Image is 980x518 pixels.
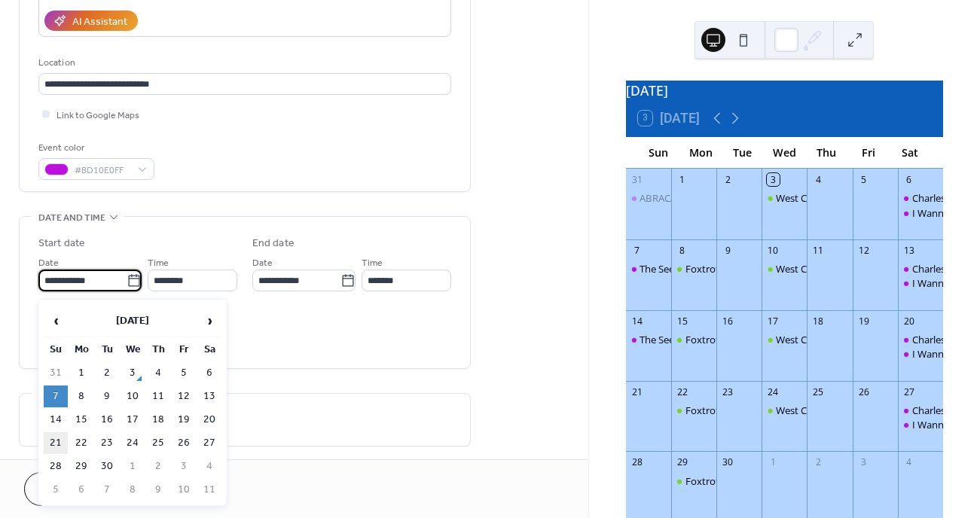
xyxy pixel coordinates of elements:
div: Charleston and Electro Swing Choreography Class [898,191,943,205]
div: West Coast Swing for Beginners [776,404,917,417]
td: 2 [146,456,170,477]
div: Wed [763,137,805,168]
div: Charleston and Electro Swing Choreography Class [898,333,943,346]
div: 3 [857,456,870,469]
div: Charleston and Electro Swing Choreography Class [898,404,943,417]
div: Start date [38,236,85,251]
div: [DATE] [626,81,943,100]
div: 2 [722,173,734,186]
div: West Coast Swing for Beginners [776,262,917,276]
div: 11 [812,244,825,257]
td: 28 [44,456,68,477]
div: 17 [767,315,780,328]
td: 5 [44,479,68,501]
td: 8 [69,385,93,407]
td: 27 [197,432,221,454]
div: Mon [679,137,722,168]
div: The Seed Contemporary Choreography [626,333,671,346]
span: › [198,306,221,336]
td: 1 [69,362,93,384]
td: 3 [172,456,196,477]
div: 26 [857,385,870,398]
div: 19 [857,315,870,328]
div: Thu [805,137,847,168]
td: 23 [95,432,119,454]
span: Date [252,255,273,271]
div: Location [38,55,448,71]
div: I Wanna Dance With Somebody Choreography Classes [898,347,943,361]
div: 20 [902,315,915,328]
div: 22 [676,385,688,398]
div: Foxtrot For Beginners [671,333,716,346]
div: Foxtrot For Beginners [685,474,784,488]
th: Su [44,339,68,361]
div: I Wanna Dance With Somebody Choreography Classes [898,276,943,290]
div: 5 [857,173,870,186]
div: Foxtrot For Beginners [671,404,716,417]
div: I Wanna Dance With Somebody Choreography Classes [898,206,943,220]
td: 11 [146,385,170,407]
div: Charleston and Electro Swing Choreography Class [898,262,943,276]
div: 2 [812,456,825,469]
td: 31 [44,362,68,384]
td: 25 [146,432,170,454]
div: 6 [902,173,915,186]
div: The Seed Contemporary Choreography [640,333,816,346]
td: 3 [121,362,145,384]
div: Sun [638,137,680,168]
div: 8 [676,244,688,257]
div: Foxtrot For Beginners [671,474,716,488]
div: 25 [812,385,825,398]
div: West Coast Swing for Beginners [762,333,807,346]
div: West Coast Swing for Beginners [762,191,807,205]
th: We [121,339,145,361]
div: End date [252,236,295,251]
span: Time [148,255,169,271]
th: Tu [95,339,119,361]
div: 23 [722,385,734,398]
td: 4 [197,456,221,477]
div: 27 [902,385,915,398]
div: 29 [676,456,688,469]
td: 7 [44,385,68,407]
div: 4 [902,456,915,469]
td: 9 [95,385,119,407]
div: The Seed Contemporary Choreography [626,262,671,276]
td: 11 [197,479,221,501]
div: Foxtrot For Beginners [671,262,716,276]
div: ABRACADABRA WORKSHOP (WEST / POP) [640,191,827,205]
td: 4 [146,362,170,384]
td: 13 [197,385,221,407]
th: Mo [69,339,93,361]
div: 3 [767,173,780,186]
div: 7 [630,244,643,257]
td: 10 [121,385,145,407]
div: 13 [902,244,915,257]
div: 14 [630,315,643,328]
td: 18 [146,409,170,431]
td: 15 [69,409,93,431]
div: West Coast Swing for Beginners [762,404,807,417]
div: The Seed Contemporary Choreography [640,262,816,276]
td: 22 [69,432,93,454]
div: AI Assistant [72,14,127,30]
td: 12 [172,385,196,407]
a: Cancel [24,472,117,506]
div: 16 [722,315,734,328]
div: 12 [857,244,870,257]
td: 17 [121,409,145,431]
td: 9 [146,479,170,501]
td: 24 [121,432,145,454]
div: 1 [767,456,780,469]
div: 4 [812,173,825,186]
td: 16 [95,409,119,431]
div: ABRACADABRA WORKSHOP (WEST / POP) [626,191,671,205]
div: Foxtrot For Beginners [685,262,784,276]
div: 10 [767,244,780,257]
td: 29 [69,456,93,477]
div: Fri [847,137,890,168]
div: 15 [676,315,688,328]
span: Date [38,255,59,271]
div: 21 [630,385,643,398]
td: 5 [172,362,196,384]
